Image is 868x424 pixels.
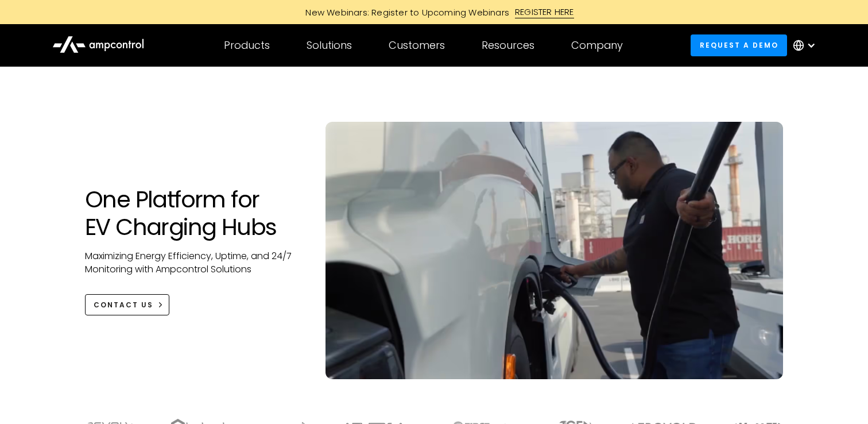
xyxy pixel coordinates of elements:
[224,39,270,52] div: Products
[571,39,623,52] div: Company
[85,186,303,241] h1: One Platform for EV Charging Hubs
[307,39,352,52] div: Solutions
[294,6,515,18] div: New Webinars: Register to Upcoming Webinars
[389,39,445,52] div: Customers
[482,39,534,52] div: Resources
[94,300,153,310] div: CONTACT US
[515,6,574,18] div: REGISTER HERE
[176,6,692,18] a: New Webinars: Register to Upcoming WebinarsREGISTER HERE
[85,250,303,276] p: Maximizing Energy Efficiency, Uptime, and 24/7 Monitoring with Ampcontrol Solutions
[691,34,787,56] a: Request a demo
[85,294,169,315] a: CONTACT US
